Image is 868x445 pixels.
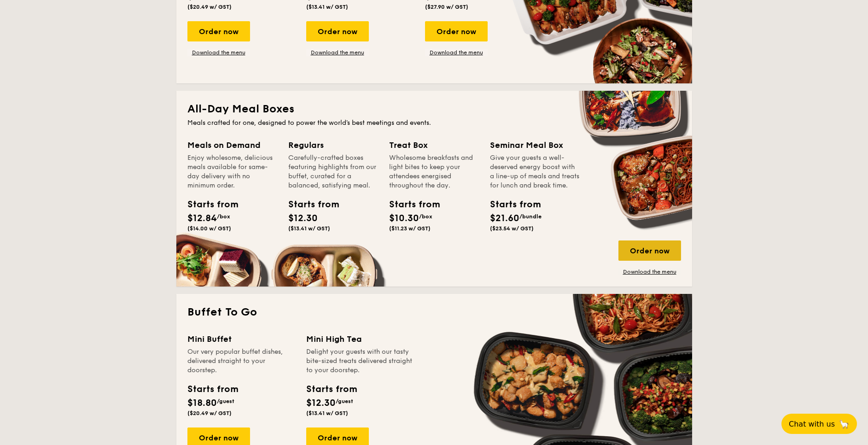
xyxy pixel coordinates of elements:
[187,398,217,409] span: $18.80
[217,213,230,220] span: /box
[187,118,681,128] div: Meals crafted for one, designed to power the world's best meetings and events.
[187,4,232,10] span: ($20.49 w/ GST)
[187,305,681,320] h2: Buffet To Go
[781,414,857,434] button: Chat with us🦙
[306,410,348,416] span: ($13.41 w/ GST)
[425,21,488,41] div: Order now
[389,213,419,224] span: $10.30
[490,153,580,190] div: Give your guests a well-deserved energy boost with a line-up of meals and treats for lunch and br...
[389,225,431,232] span: ($11.23 w/ GST)
[519,213,542,220] span: /bundle
[187,49,250,56] a: Download the menu
[288,225,330,232] span: ($13.41 w/ GST)
[490,213,519,224] span: $21.60
[288,213,318,224] span: $12.30
[389,198,431,211] div: Starts from
[187,198,229,211] div: Starts from
[389,153,479,190] div: Wholesome breakfasts and light bites to keep your attendees energised throughout the day.
[490,225,534,232] span: ($23.54 w/ GST)
[187,333,295,345] div: Mini Buffet
[288,198,330,211] div: Starts from
[389,139,479,152] div: Treat Box
[419,213,432,220] span: /box
[288,153,378,190] div: Carefully-crafted boxes featuring highlights from our buffet, curated for a balanced, satisfying ...
[618,268,681,275] a: Download the menu
[187,410,232,416] span: ($20.49 w/ GST)
[490,198,531,211] div: Starts from
[187,102,681,117] h2: All-Day Meal Boxes
[306,382,356,396] div: Starts from
[306,49,369,56] a: Download the menu
[306,4,348,10] span: ($13.41 w/ GST)
[618,240,681,261] div: Order now
[306,347,414,375] div: Delight your guests with our tasty bite-sized treats delivered straight to your doorstep.
[217,398,234,404] span: /guest
[187,21,250,41] div: Order now
[187,225,231,232] span: ($14.00 w/ GST)
[425,49,488,56] a: Download the menu
[187,139,277,152] div: Meals on Demand
[336,398,353,404] span: /guest
[187,213,217,224] span: $12.84
[187,347,295,375] div: Our very popular buffet dishes, delivered straight to your doorstep.
[490,139,580,152] div: Seminar Meal Box
[187,153,277,190] div: Enjoy wholesome, delicious meals available for same-day delivery with no minimum order.
[306,21,369,41] div: Order now
[187,382,238,396] div: Starts from
[425,4,468,10] span: ($27.90 w/ GST)
[839,419,850,429] span: 🦙
[288,139,378,152] div: Regulars
[306,333,414,345] div: Mini High Tea
[789,420,835,428] span: Chat with us
[306,398,336,409] span: $12.30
